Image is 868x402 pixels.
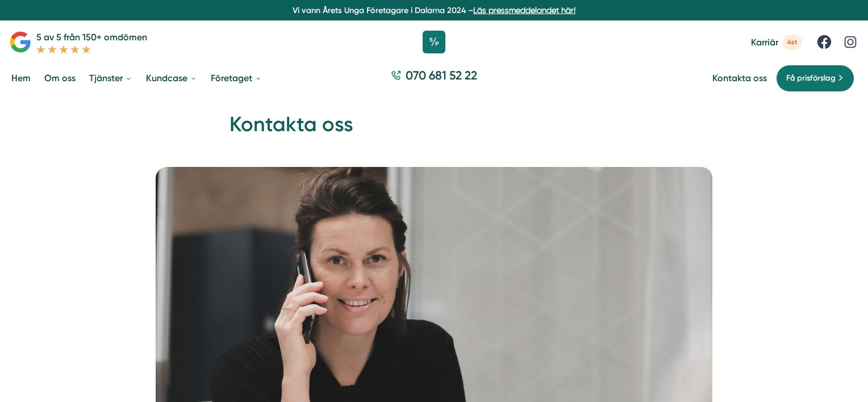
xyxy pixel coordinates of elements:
a: Tjänster [87,64,135,93]
a: Karriär 4st [751,35,802,50]
a: Om oss [42,64,78,93]
a: Få prisförslag [776,65,854,92]
a: Läs pressmeddelandet här! [473,6,575,15]
span: Få prisförslag [786,72,836,85]
a: Företaget [208,64,264,93]
span: 070 681 52 22 [406,67,477,83]
a: 070 681 52 22 [386,67,482,89]
p: Vi vann Årets Unga Företagare i Dalarna 2024 – [5,5,863,16]
a: Hem [9,64,33,93]
h1: Kontakta oss [229,111,639,148]
span: 4st [783,35,802,50]
a: Kontakta oss [712,73,767,83]
p: 5 av 5 från 150+ omdömen [36,30,147,44]
span: Karriär [751,37,778,48]
a: Kundcase [144,64,199,93]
